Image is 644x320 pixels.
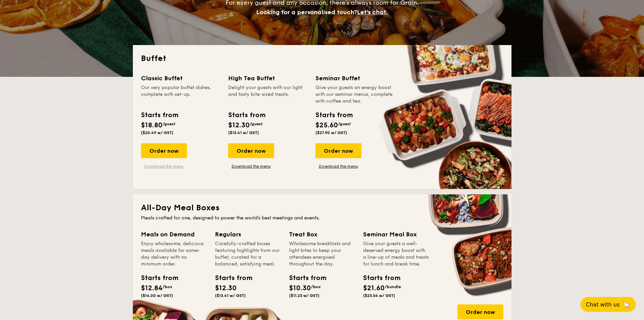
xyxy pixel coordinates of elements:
div: Starts from [215,273,245,283]
span: ($20.49 w/ GST) [141,130,173,135]
span: /guest [163,122,175,126]
button: Chat with us🦙 [580,297,636,312]
div: Regulars [215,230,281,239]
div: Order now [457,304,503,319]
span: $18.80 [141,121,163,129]
div: Enjoy wholesome, delicious meals available for same-day delivery with no minimum order. [141,240,207,268]
span: ($13.41 w/ GST) [228,130,259,135]
span: ($14.00 w/ GST) [141,293,173,298]
div: Starts from [363,273,393,283]
div: Delight your guests with our light and tasty bite-sized treats. [228,84,307,105]
h2: All-Day Meal Boxes [141,202,503,213]
span: /guest [338,122,351,126]
span: ($27.90 w/ GST) [315,130,347,135]
a: Download the menu [228,164,274,169]
span: Let's chat. [357,8,388,16]
span: $25.60 [315,121,338,129]
div: Give your guests a well-deserved energy boost with a line-up of meals and treats for lunch and br... [363,240,429,268]
span: /bundle [385,284,401,289]
span: Looking for a personalised touch? [256,8,357,16]
span: Chat with us [586,301,620,308]
div: Starts from [141,273,171,283]
div: Order now [141,143,187,158]
span: $12.30 [228,121,250,129]
span: /guest [250,122,263,126]
div: Starts from [315,110,352,120]
span: ($11.23 w/ GST) [289,293,319,298]
div: Starts from [141,110,178,120]
div: Treat Box [289,230,355,239]
span: $12.30 [215,284,237,292]
span: $10.30 [289,284,311,292]
div: Seminar Meal Box [363,230,429,239]
div: Classic Buffet [141,73,220,83]
div: Order now [228,143,274,158]
div: Wholesome breakfasts and light bites to keep your attendees energised throughout the day. [289,240,355,268]
span: /box [311,284,321,289]
span: 🦙 [622,301,630,308]
div: Starts from [228,110,265,120]
span: ($13.41 w/ GST) [215,293,246,298]
span: /box [163,284,172,289]
h2: Buffet [141,53,503,64]
div: Meals crafted for one, designed to power the world's best meetings and events. [141,215,503,221]
div: Seminar Buffet [315,73,395,83]
div: Our very popular buffet dishes, complete with set-up. [141,84,220,105]
div: Order now [315,143,361,158]
a: Download the menu [141,164,187,169]
div: Carefully-crafted boxes featuring highlights from our buffet, curated for a balanced, satisfying ... [215,240,281,268]
span: ($23.54 w/ GST) [363,293,395,298]
div: Give your guests an energy boost with our seminar menus, complete with coffee and tea. [315,84,395,105]
div: Starts from [289,273,319,283]
div: High Tea Buffet [228,73,307,83]
a: Download the menu [315,164,361,169]
span: $12.84 [141,284,163,292]
span: $21.60 [363,284,385,292]
div: Meals on Demand [141,230,207,239]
